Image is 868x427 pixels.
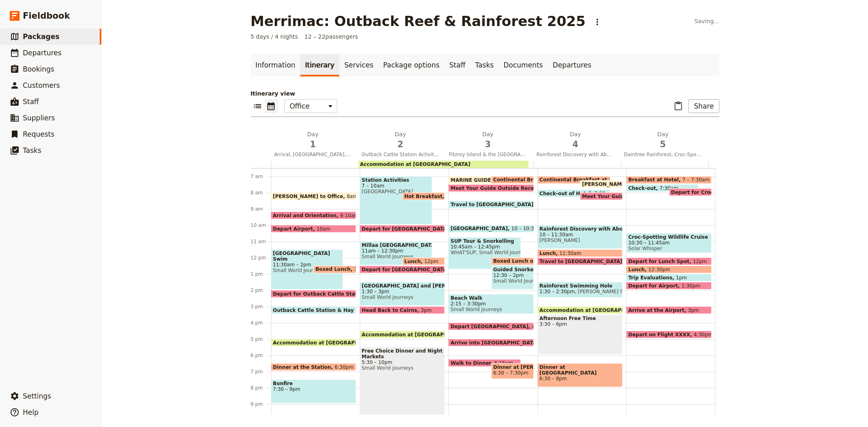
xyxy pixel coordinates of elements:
div: 6 pm [251,352,271,359]
span: Small World Journeys [362,254,430,259]
span: 1pm [676,275,687,280]
div: Accommodation at [GEOGRAPHIC_DATA] [360,331,445,338]
span: Small World Journeys [362,294,443,300]
span: Arrival, [GEOGRAPHIC_DATA], [GEOGRAPHIC_DATA] Swim and [GEOGRAPHIC_DATA] [271,151,355,158]
span: Fieldbook [23,10,70,22]
span: [PERSON_NAME] Swimming Hole [575,289,658,294]
span: 11am – 12:30pm [362,248,430,254]
span: 1 [274,138,352,150]
span: Small World Journeys [362,365,443,371]
div: Depart for [GEOGRAPHIC_DATA] [360,266,445,273]
span: [GEOGRAPHIC_DATA] Swim [273,251,341,262]
span: SUP Tour & Snorkelling [450,238,519,244]
span: Depart for Croc Cruise [671,190,736,195]
span: Outback Cattle Station Activities and Waterfalls [359,151,443,158]
div: Check-out7:30am [626,184,699,192]
span: Breakfast at Hotel [628,177,682,183]
div: Rainforest Discovery with Aboriginal Guide10 – 11:30am[PERSON_NAME] [538,225,623,249]
div: [PERSON_NAME] to Office [580,180,623,188]
div: Depart Airport10am [271,225,356,233]
div: Meet Your Guide Outside Reception & Depart [580,192,623,200]
a: Departures [548,54,596,76]
span: Requests [23,130,55,138]
div: Depart for Airport1:30pm [626,282,711,290]
div: Depart for [GEOGRAPHIC_DATA] [360,225,445,233]
span: Solar Whisper [628,246,709,251]
span: Accommodation at [GEOGRAPHIC_DATA] [362,332,476,337]
span: Accommodation at [GEOGRAPHIC_DATA] [360,161,470,167]
span: Fitzroy Island & the [GEOGRAPHIC_DATA] with Paddleboarding and [GEOGRAPHIC_DATA] [446,151,530,158]
span: Bookings [23,65,54,73]
div: Continental Breakfast at Hotel [491,176,534,184]
span: Meet Your Guide Outside Reception & Depart [450,185,579,191]
div: [GEOGRAPHIC_DATA] Swim11:30am – 2pmSmall World Journeys [271,249,343,290]
span: Dinner at the Station [273,364,335,370]
span: 3pm [421,307,432,313]
span: 5:30 – 10pm [362,359,443,365]
div: Saving... [695,17,719,25]
span: 3:30 – 6pm [540,321,621,327]
span: Continental Breakfast at Hotel [493,177,581,183]
button: Paste itinerary item [671,99,685,113]
div: 4 pm [251,320,271,326]
span: 12:30 – 1pm [354,266,385,272]
div: Afternoon Free Time3:30 – 6pm [538,314,623,355]
span: Head Back to Cairns [362,307,421,313]
span: Depart for Outback Cattle Station [273,291,370,296]
div: Accommodation at [GEOGRAPHIC_DATA] [271,160,709,168]
a: Staff [444,54,470,76]
div: Boxed Lunch on Island [491,257,534,265]
p: Itinerary view [251,89,719,98]
span: Depart for Lunch Spot [628,259,693,264]
button: Day3Fitzroy Island & the [GEOGRAPHIC_DATA] with Paddleboarding and [GEOGRAPHIC_DATA] [446,130,533,160]
a: Package options [378,54,444,76]
span: [PERSON_NAME] to Office [582,181,656,187]
div: Arrive at the Airport3pm [626,306,711,314]
div: 1 pm [251,271,271,277]
span: 1:30 – 3pm [362,289,443,294]
span: Guided Snorkelling at [GEOGRAPHIC_DATA] [493,267,532,272]
span: 1:30 – 2:30pm [540,289,575,294]
span: 4pm [532,324,543,329]
span: Free Choice Dinner and Night Markets [362,348,443,359]
span: 10 – 10:30am [512,226,545,231]
span: 6:30 – 8pm [540,376,621,381]
div: Walk to Dinner6:15pm [448,359,521,367]
div: Rainforest Swimming Hole1:30 – 2:30pm[PERSON_NAME] Swimming Hole [538,282,623,298]
div: Lunch12:30pm [626,266,711,273]
span: Arrive at the Airport [628,307,688,313]
span: 4:30pm [694,332,713,337]
div: Station Activities7 – 10am[GEOGRAPHIC_DATA] [360,176,432,224]
span: Bonfire [273,381,354,386]
span: Arrival and Orientation [273,213,340,218]
button: List view [251,99,265,113]
button: Day4Rainforest Discovery with Aboriginal Guide and Daintree Rainforest [533,130,621,160]
span: Accommodation at [GEOGRAPHIC_DATA] [273,340,387,345]
div: Accommodation at [GEOGRAPHIC_DATA] [271,339,356,346]
div: Lunch12pm [402,257,445,265]
span: 10:45am – 12:45pm [450,244,519,250]
div: 3 pm [251,303,271,310]
span: 1:30pm [682,283,700,288]
span: Packages [23,33,59,41]
span: 4 [537,138,614,150]
h2: Day [449,130,527,150]
span: Depart for [GEOGRAPHIC_DATA] [362,226,453,231]
h1: Merrimac: Outback Reef & Rainforest 2025 [251,13,586,29]
span: Continental Breakfast at Hotel [540,177,627,183]
span: Arrive into [GEOGRAPHIC_DATA] [450,340,542,345]
div: Bonfire7:30 – 9pm [271,379,356,403]
span: 11:30am – 2pm [273,262,341,268]
div: 7 am [251,173,271,180]
span: MARINE GUIDES - Arrive at Office [450,177,545,183]
span: Accommodation at [GEOGRAPHIC_DATA] [540,307,654,313]
span: Suppliers [23,114,55,122]
button: Day1Arrival, [GEOGRAPHIC_DATA], [GEOGRAPHIC_DATA] Swim and [GEOGRAPHIC_DATA] [271,130,359,160]
span: Settings [23,392,51,400]
span: Croc-Spotting Wildlife Cruise [628,234,709,240]
span: WHAT'SUP, Small World Journeys [450,250,519,255]
span: Travel to [GEOGRAPHIC_DATA] - [GEOGRAPHIC_DATA] [450,202,600,207]
span: Afternoon Free Time [540,316,621,321]
span: 12pm [693,259,707,264]
span: Outback Cattle Station & Hay Truck Ride [273,307,388,313]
